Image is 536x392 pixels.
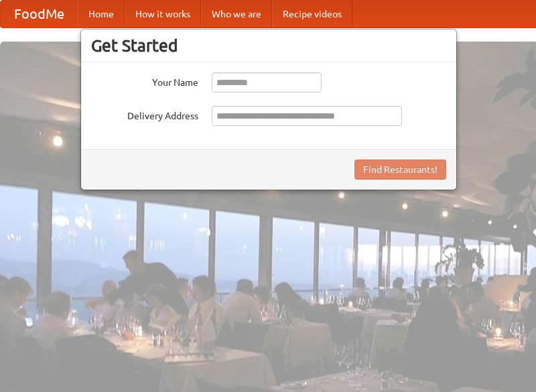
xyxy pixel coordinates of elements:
h3: Get Started [91,36,446,56]
a: Recipe videos [272,1,352,27]
a: Who we are [201,1,272,27]
a: How it works [125,1,201,27]
a: FoodMe [1,1,78,27]
button: Find Restaurants! [354,159,446,180]
label: Delivery Address [91,106,198,123]
label: Your Name [91,72,198,89]
a: Home [78,1,125,27]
